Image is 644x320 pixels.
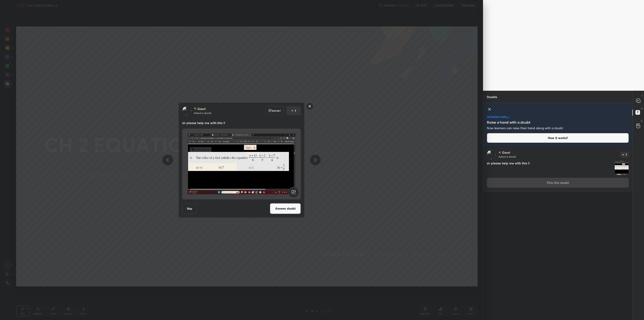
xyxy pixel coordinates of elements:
img: no-rating-badge.077c3623.svg [194,107,197,110]
p: sir please help me with this !! [182,120,301,125]
div: grid [483,146,632,320]
p: T [641,94,643,98]
p: 1 [626,153,627,156]
div: Report [265,106,284,115]
button: Answer doubt [270,203,301,214]
p: introducing [487,116,507,118]
p: Now learners can raise their hand along with a doubt [487,126,563,130]
img: no-rating-badge.077c3623.svg [498,151,501,154]
p: Doubts [483,91,501,103]
p: D [641,107,643,110]
p: 1 [295,108,296,113]
p: Gauri [197,107,206,110]
button: Skip [182,203,197,214]
p: G [641,119,643,123]
img: 1756782746N7MPR4.png [615,161,629,175]
p: Gauri [502,151,510,154]
img: small-star.76a44327.svg [507,118,508,119]
img: 1756782746N7MPR4.png [188,130,295,198]
h4: sir please help me with this !! [487,161,613,175]
p: Asked a doubt [498,155,516,158]
p: Asked a doubt [194,111,211,114]
h5: Raise a hand with a doubt [487,120,530,125]
img: large-star.026637fe.svg [508,116,509,118]
button: How it works? [487,133,629,143]
img: 3 [487,150,496,159]
img: 3 [182,106,191,115]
